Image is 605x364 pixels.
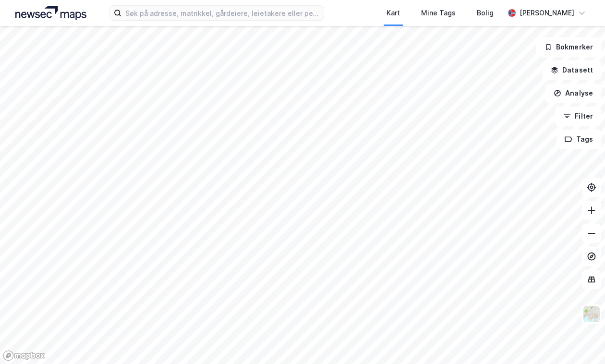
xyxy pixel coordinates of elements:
[557,318,605,364] iframe: Chat Widget
[387,7,400,19] div: Kart
[421,7,456,19] div: Mine Tags
[520,7,574,19] div: [PERSON_NAME]
[121,6,323,20] input: Søk på adresse, matrikkel, gårdeiere, leietakere eller personer
[477,7,494,19] div: Bolig
[15,6,86,20] img: logo.a4113a55bc3d86da70a041830d287a7e.svg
